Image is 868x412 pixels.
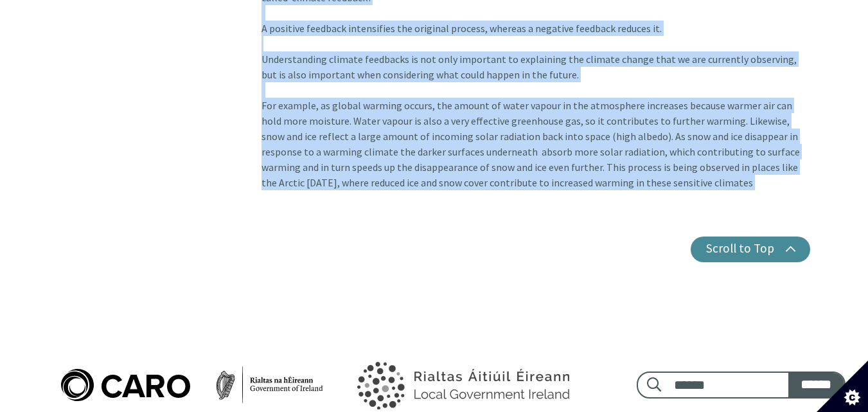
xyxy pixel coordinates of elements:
[261,21,810,98] div: A positive feedback intensifies the original process, whereas a negative feedback reduces it. Und...
[261,98,810,190] div: For example, as global warming occurs, the amount of water vapour in the atmosphere increases bec...
[817,361,868,412] button: Set cookie preferences
[691,237,810,262] button: Scroll to Top
[58,366,326,404] img: Caro logo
